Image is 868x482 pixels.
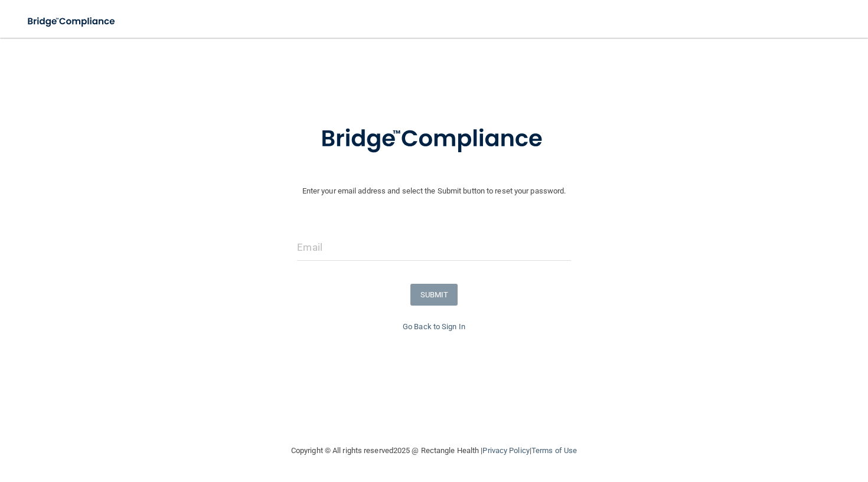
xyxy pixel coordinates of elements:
[664,398,854,445] iframe: Drift Widget Chat Controller
[296,109,572,170] img: bridge_compliance_login_screen.278c3ca4.svg
[218,432,650,470] div: Copyright © All rights reserved 2025 @ Rectangle Health | |
[531,446,577,455] a: Terms of Use
[482,446,529,455] a: Privacy Policy
[18,9,126,34] img: bridge_compliance_login_screen.278c3ca4.svg
[297,234,570,261] input: Email
[410,284,458,306] button: SUBMIT
[403,322,465,331] a: Go Back to Sign In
